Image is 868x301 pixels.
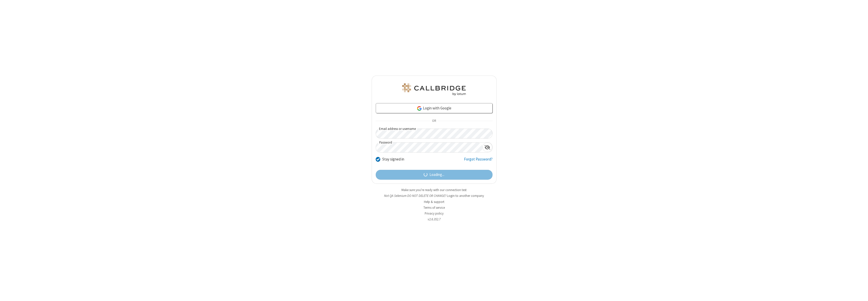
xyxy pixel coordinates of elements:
[376,170,493,180] button: Loading...
[855,288,864,297] iframe: Chat
[424,200,444,204] a: Help & support
[425,211,444,216] a: Privacy policy
[372,217,497,222] li: v2.6.352.7
[372,193,497,198] li: Not QA Selenium DO NOT DELETE OR CHANGE?
[376,143,482,152] input: Password
[423,205,445,210] a: Terms of service
[382,156,404,162] label: Stay signed in
[429,172,444,178] span: Loading...
[447,193,484,198] button: Login to another company
[482,143,492,152] div: Show password
[430,118,438,125] span: OR
[417,106,422,111] img: google-icon.png
[401,83,467,96] img: QA Selenium DO NOT DELETE OR CHANGE
[376,129,493,138] input: Email address or username
[401,188,467,192] a: Make sure you're ready with our connection test
[376,103,493,113] a: Login with Google
[464,156,493,166] a: Forgot Password?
